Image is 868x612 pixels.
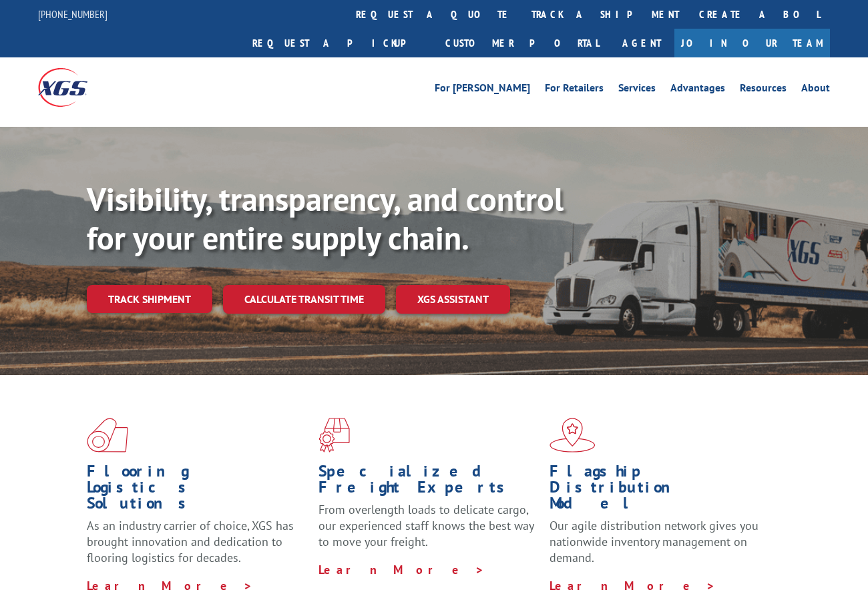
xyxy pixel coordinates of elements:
p: From overlength loads to delicate cargo, our experienced staff knows the best way to move your fr... [318,502,540,561]
a: XGS ASSISTANT [396,285,510,314]
a: For [PERSON_NAME] [435,83,530,97]
img: xgs-icon-flagship-distribution-model-red [550,418,596,452]
a: Services [618,83,656,97]
span: As an industry carrier of choice, XGS has brought innovation and dedication to flooring logistics... [87,518,294,565]
a: About [801,83,830,97]
a: Calculate transit time [223,285,385,314]
img: xgs-icon-focused-on-flooring-red [318,418,350,452]
a: [PHONE_NUMBER] [38,7,107,21]
a: Learn More > [318,562,485,577]
a: Customer Portal [435,29,609,57]
b: Visibility, transparency, and control for your entire supply chain. [87,178,564,258]
h1: Flagship Distribution Model [550,463,771,518]
a: Resources [740,83,787,97]
a: For Retailers [545,83,604,97]
a: Agent [609,29,674,57]
a: Learn More > [550,578,716,593]
a: Learn More > [87,578,253,593]
a: Track shipment [87,285,212,313]
a: Request a pickup [242,29,435,57]
h1: Flooring Logistics Solutions [87,463,308,518]
span: Our agile distribution network gives you nationwide inventory management on demand. [550,518,758,565]
h1: Specialized Freight Experts [318,463,540,502]
a: Join Our Team [674,29,830,57]
a: Advantages [670,83,725,97]
img: xgs-icon-total-supply-chain-intelligence-red [87,418,128,452]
